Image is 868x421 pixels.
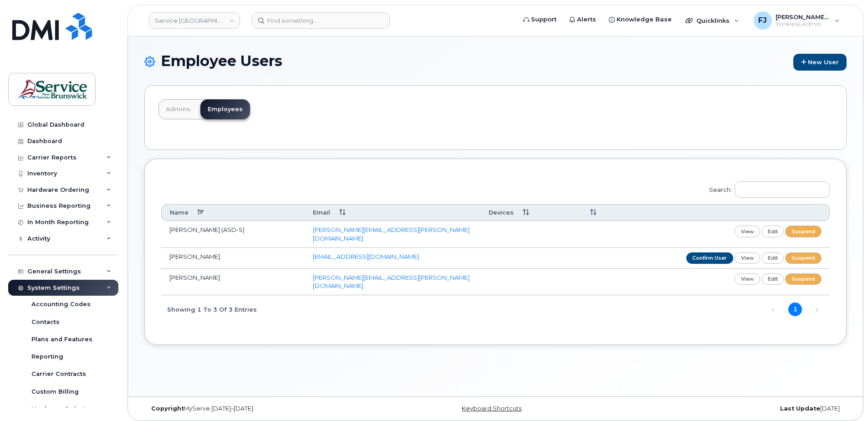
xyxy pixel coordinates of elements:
[144,405,378,412] div: MyServe [DATE]–[DATE]
[144,53,847,71] h1: Employee Users
[200,99,250,119] a: Employees
[735,273,760,285] a: view
[766,303,780,317] a: Previous
[161,221,305,247] td: [PERSON_NAME] (ASD-S)
[161,269,305,295] td: [PERSON_NAME]
[158,99,198,119] a: Admins
[313,226,470,242] a: [PERSON_NAME][EMAIL_ADDRESS][PERSON_NAME][DOMAIN_NAME]
[480,204,573,221] th: Devices: activate to sort column ascending
[785,273,822,285] a: suspend
[462,405,521,412] a: Keyboard Shortcuts
[305,204,481,221] th: Email: activate to sort column ascending
[161,204,305,221] th: Name: activate to sort column descending
[161,248,305,269] td: [PERSON_NAME]
[735,181,830,198] input: Search:
[161,301,257,317] div: Showing 1 to 3 of 3 entries
[810,303,824,317] a: Next
[793,54,847,71] a: New User
[735,252,760,264] a: view
[703,175,830,201] label: Search:
[761,252,784,264] a: edit
[151,405,184,412] strong: Copyright
[785,226,822,237] a: suspend
[613,405,847,412] div: [DATE]
[785,252,822,264] a: suspend
[780,405,820,412] strong: Last Update
[761,226,784,237] a: edit
[788,303,802,316] a: 1
[686,252,734,264] a: confirm user
[761,273,784,285] a: edit
[735,226,760,237] a: view
[313,274,470,290] a: [PERSON_NAME][EMAIL_ADDRESS][PERSON_NAME][DOMAIN_NAME]
[573,204,830,221] th: : activate to sort column ascending
[313,253,419,260] a: [EMAIL_ADDRESS][DOMAIN_NAME]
